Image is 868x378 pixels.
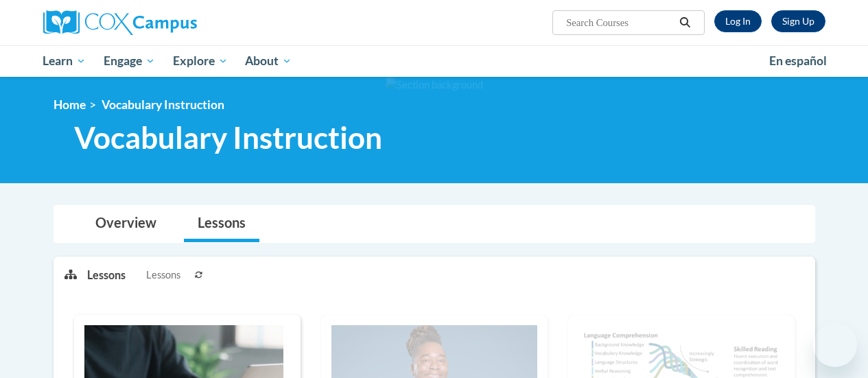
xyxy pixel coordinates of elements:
[95,45,164,77] a: Engage
[74,119,382,156] span: Vocabulary Instruction
[43,10,197,35] img: Cox Campus
[236,45,301,77] a: About
[164,45,237,77] a: Explore
[43,53,86,69] span: Learn
[769,54,827,68] span: En español
[34,45,95,77] a: Learn
[102,97,224,112] span: Vocabulary Instruction
[104,53,155,69] span: Engage
[714,10,762,32] a: Log In
[173,53,228,69] span: Explore
[386,78,483,93] img: Section background
[813,323,857,367] iframe: Button to launch messaging window
[82,206,170,242] a: Overview
[146,268,180,283] span: Lessons
[771,10,825,32] a: Register
[760,47,836,75] a: En español
[565,14,675,31] input: Search Courses
[184,206,259,242] a: Lessons
[43,10,290,35] a: Cox Campus
[33,45,836,77] div: Main menu
[675,14,695,31] button: Search
[54,97,86,112] a: Home
[87,268,126,283] p: Lessons
[245,53,292,69] span: About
